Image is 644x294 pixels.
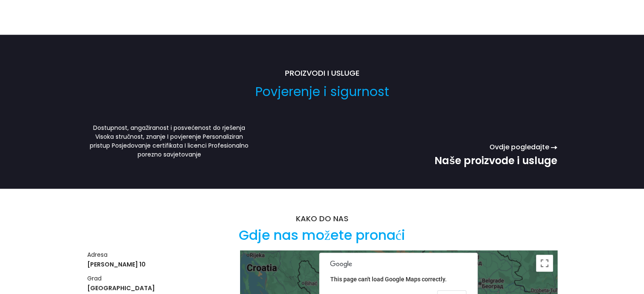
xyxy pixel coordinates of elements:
[551,146,557,149] img: Our products and services
[434,155,557,167] h3: Naše proizvode i usluge
[536,255,553,272] button: Toggle fullscreen view
[87,250,230,259] h5: adresa
[296,189,348,223] h4: KAKO DO NAS
[87,274,230,283] h5: grad
[87,284,230,292] h4: [GEOGRAPHIC_DATA]
[87,260,230,269] h4: [PERSON_NAME] 10
[87,82,557,102] h2: Povjerenje i sigurnost
[239,227,405,243] h2: Gdje nas možete pronaći
[87,121,252,161] h5: Dostupnost, angažiranost i posvećenost do rješenja Visoka stručnost, znanje I povjerenje Personal...
[285,35,359,78] h4: PROIZVODI I USLUGE
[330,276,447,283] span: This page can't load Google Maps correctly.
[434,143,557,151] h5: Ovdje pogledajte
